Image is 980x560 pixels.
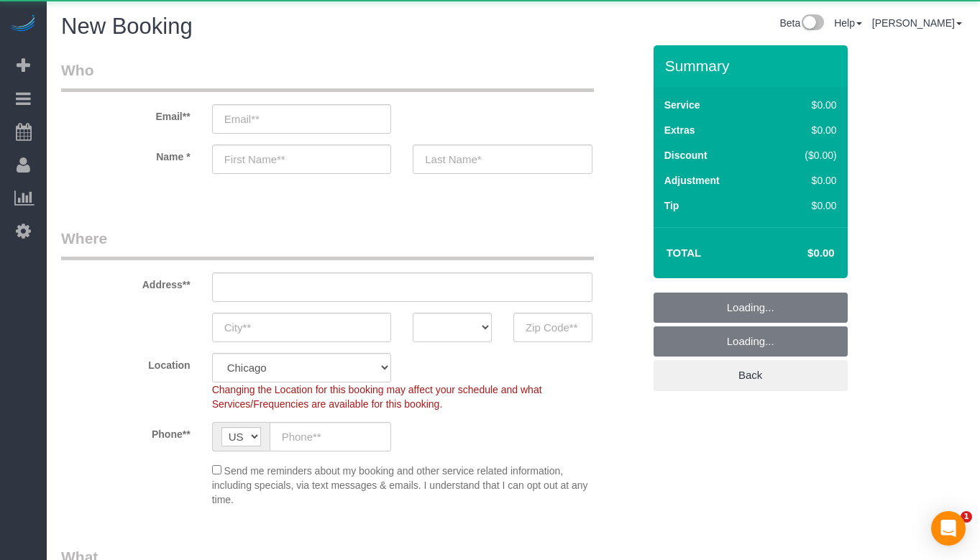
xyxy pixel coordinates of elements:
[664,198,679,213] label: Tip
[9,14,37,35] img: Automaid Logo
[664,173,720,188] label: Adjustment
[931,511,966,546] div: Open Intercom Messenger
[664,148,707,162] label: Discount
[961,511,972,523] span: 1
[664,123,695,137] label: Extras
[50,353,201,372] label: Location
[413,144,592,174] input: Last Name*
[50,144,201,164] label: Name *
[664,98,700,112] label: Service
[212,384,542,410] span: Changing the Location for this booking may affect your schedule and what Services/Frequencies are...
[212,465,588,505] span: Send me reminders about my booking and other service related information, including specials, via...
[61,14,193,39] span: New Booking
[212,144,392,174] input: First Name**
[654,360,848,390] a: Back
[665,58,841,74] h3: Summary
[61,228,594,260] legend: Where
[61,60,594,92] legend: Who
[513,313,592,342] input: Zip Code**
[667,247,702,259] strong: Total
